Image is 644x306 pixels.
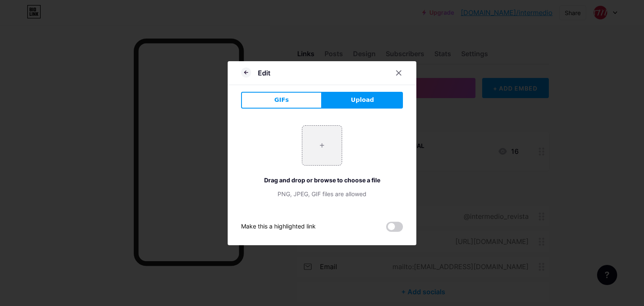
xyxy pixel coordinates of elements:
[274,96,289,104] span: GIFs
[241,176,403,184] div: Drag and drop or browse to choose a file
[241,222,316,232] div: Make this a highlighted link
[322,92,403,109] button: Upload
[241,189,403,198] div: PNG, JPEG, GIF files are allowed
[241,92,322,109] button: GIFs
[351,96,374,104] span: Upload
[258,68,270,78] div: Edit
